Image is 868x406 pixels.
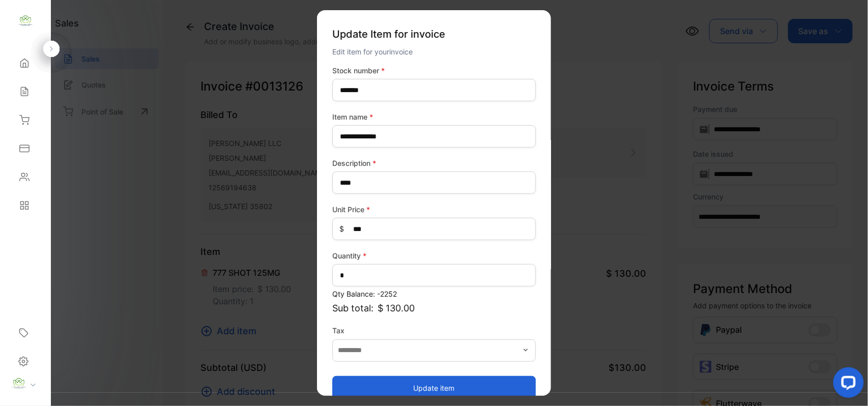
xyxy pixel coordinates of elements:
[332,47,413,56] span: Edit item for your invoice
[332,204,536,215] label: Unit Price
[332,301,536,315] p: Sub total:
[332,325,536,336] label: Tax
[332,111,536,122] label: Item name
[332,250,536,261] label: Quantity
[378,301,415,315] span: $ 130.00
[332,65,536,76] label: Stock number
[18,13,33,28] img: logo
[339,223,344,234] span: $
[332,158,536,168] label: Description
[11,376,26,391] img: profile
[825,363,868,406] iframe: LiveChat chat widget
[332,22,536,46] p: Update Item for invoice
[332,375,536,400] button: Update item
[332,288,536,299] p: Qty Balance: -2252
